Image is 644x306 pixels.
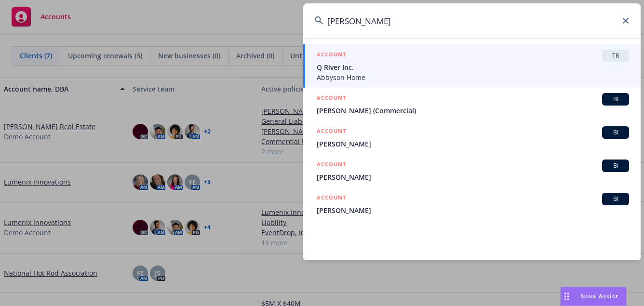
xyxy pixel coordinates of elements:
[317,106,629,116] span: [PERSON_NAME] (Commercial)
[317,139,629,149] span: [PERSON_NAME]
[317,62,629,72] span: Q River Inc.
[606,128,625,137] span: BI
[606,161,625,170] span: BI
[317,93,346,105] h5: ACCOUNT
[303,44,641,88] a: ACCOUNTTRQ River Inc.Abbyson Home
[606,52,625,60] span: TR
[303,3,641,38] input: Search...
[303,88,641,121] a: ACCOUNTBI[PERSON_NAME] (Commercial)
[317,205,629,215] span: [PERSON_NAME]
[317,72,629,82] span: Abbyson Home
[303,121,641,154] a: ACCOUNTBI[PERSON_NAME]
[317,172,629,182] span: [PERSON_NAME]
[317,160,346,171] h5: ACCOUNT
[606,95,625,104] span: BI
[303,154,641,187] a: ACCOUNTBI[PERSON_NAME]
[606,195,625,203] span: BI
[561,287,573,306] div: Drag to move
[560,287,627,306] button: Nova Assist
[303,187,641,221] a: ACCOUNTBI[PERSON_NAME]
[317,126,346,138] h5: ACCOUNT
[317,193,346,204] h5: ACCOUNT
[580,292,618,300] span: Nova Assist
[317,50,346,61] h5: ACCOUNT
